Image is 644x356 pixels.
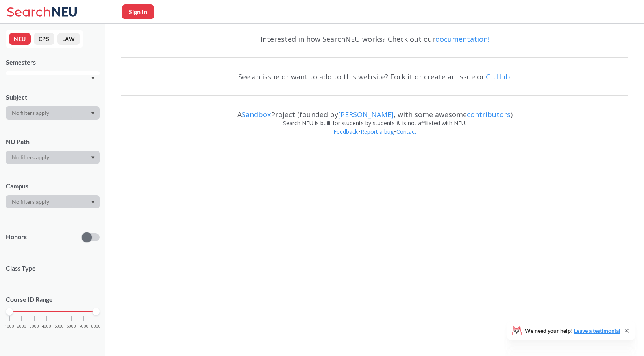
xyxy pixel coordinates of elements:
[6,232,27,242] p: Honors
[5,324,14,328] span: 1000
[121,119,628,127] div: Search NEU is built for students by students & is not affiliated with NEU.
[396,128,417,135] a: Contact
[6,264,100,273] span: Class Type
[91,201,95,204] svg: Dropdown arrow
[6,106,100,120] div: Dropdown arrow
[9,33,31,45] button: NEU
[57,33,80,45] button: LAW
[121,127,628,148] div: • •
[79,324,89,328] span: 7000
[67,324,76,328] span: 6000
[574,327,620,334] a: Leave a testimonial
[54,324,64,328] span: 5000
[6,182,100,190] div: Campus
[338,110,394,119] a: [PERSON_NAME]
[42,324,51,328] span: 4000
[525,328,620,334] span: We need your help!
[6,195,100,208] div: Dropdown arrow
[91,156,95,159] svg: Dropdown arrow
[121,65,628,88] div: See an issue or want to add to this website? Fork it or create an issue on .
[34,33,54,45] button: CPS
[486,72,510,81] a: GitHub
[6,137,100,146] div: NU Path
[30,324,39,328] span: 3000
[6,151,100,164] div: Dropdown arrow
[333,128,358,135] a: Feedback
[6,93,100,101] div: Subject
[360,128,394,135] a: Report a bug
[122,4,154,19] button: Sign In
[435,34,489,44] a: documentation!
[6,295,100,304] p: Course ID Range
[91,77,95,80] svg: Dropdown arrow
[6,58,100,66] div: Semesters
[17,324,26,328] span: 2000
[121,28,628,50] div: Interested in how SearchNEU works? Check out our
[242,110,271,119] a: Sandbox
[91,324,101,328] span: 8000
[467,110,511,119] a: contributors
[121,103,628,119] div: A Project (founded by , with some awesome )
[91,112,95,115] svg: Dropdown arrow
